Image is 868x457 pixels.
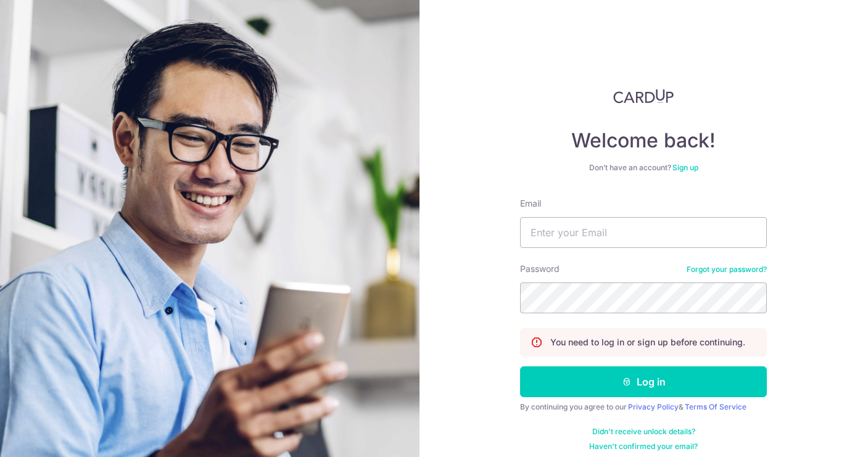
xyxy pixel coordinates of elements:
[520,263,560,275] label: Password
[628,402,679,411] a: Privacy Policy
[520,197,541,210] label: Email
[687,265,767,274] a: Forgot your password?
[613,89,674,104] img: CardUp Logo
[672,163,698,172] a: Sign up
[592,427,695,437] a: Didn't receive unlock details?
[520,217,767,248] input: Enter your Email
[520,128,767,153] h4: Welcome back!
[520,163,767,173] div: Don’t have an account?
[685,402,746,411] a: Terms Of Service
[520,366,767,397] button: Log in
[589,442,698,451] a: Haven't confirmed your email?
[520,402,767,412] div: By continuing you agree to our &
[550,336,745,348] p: You need to log in or sign up before continuing.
